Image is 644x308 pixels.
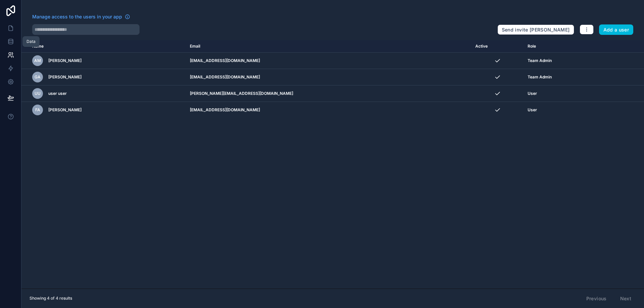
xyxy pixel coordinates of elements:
th: Name [21,40,186,53]
span: [PERSON_NAME] [48,107,82,113]
td: [PERSON_NAME][EMAIL_ADDRESS][DOMAIN_NAME] [186,85,471,102]
span: Team Admin [528,58,552,63]
th: Email [186,40,471,53]
div: Data [26,39,36,44]
td: [EMAIL_ADDRESS][DOMAIN_NAME] [186,53,471,69]
span: Team Admin [528,74,552,80]
span: Manage access to the users in your app [32,13,122,20]
span: [PERSON_NAME] [48,58,82,63]
td: [EMAIL_ADDRESS][DOMAIN_NAME] [186,69,471,85]
th: Role [524,40,606,53]
span: User [528,91,537,96]
div: scrollable content [21,40,644,289]
th: Active [471,40,524,53]
span: [PERSON_NAME] [48,74,82,80]
td: [EMAIL_ADDRESS][DOMAIN_NAME] [186,102,471,118]
span: uu [35,91,41,96]
a: Manage access to the users in your app [32,13,130,20]
span: AM [34,58,41,63]
span: user user [48,91,67,96]
button: Add a user [599,24,634,35]
span: User [528,107,537,113]
span: GA [35,74,41,80]
span: FA [35,107,40,113]
span: Showing 4 of 4 results [30,296,72,301]
button: Send invite [PERSON_NAME] [497,24,574,35]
